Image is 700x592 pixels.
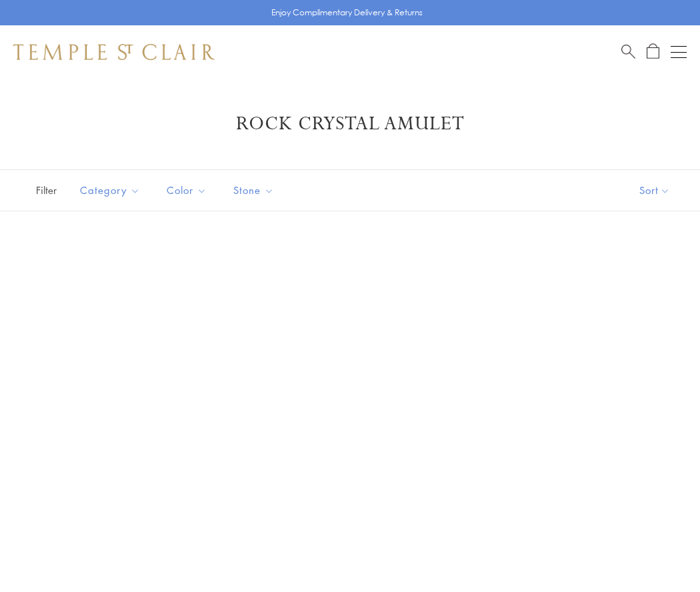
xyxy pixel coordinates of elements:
[33,112,667,136] h1: Rock Crystal Amulet
[73,182,150,199] span: Category
[227,182,284,199] span: Stone
[609,170,700,211] button: Show sort by
[223,175,284,205] button: Stone
[160,182,217,199] span: Color
[70,175,150,205] button: Category
[271,6,423,19] p: Enjoy Complimentary Delivery & Returns
[157,175,217,205] button: Color
[647,43,659,60] a: Open Shopping Bag
[13,44,215,60] img: Temple St. Clair
[621,43,635,60] a: Search
[671,44,687,60] button: Open navigation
